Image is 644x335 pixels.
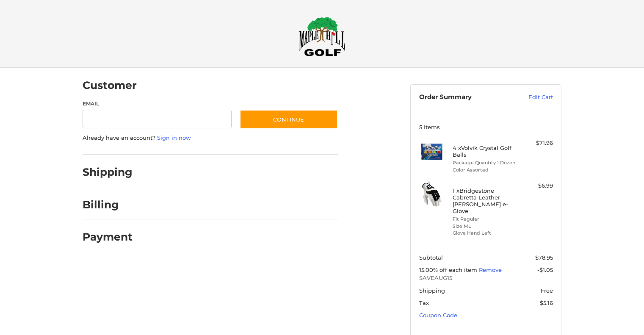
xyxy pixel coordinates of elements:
h2: Customer [83,79,137,92]
h2: Shipping [83,166,133,179]
li: Glove Hand Left [453,230,517,237]
div: $71.96 [520,139,553,147]
h4: 1 x Bridgestone Cabretta Leather [PERSON_NAME] e-Glove [453,187,517,215]
span: SAVEAUG15 [419,274,553,282]
div: $6.99 [520,182,553,190]
h4: 4 x Volvik Crystal Golf Balls [453,144,517,158]
h3: 5 Items [419,124,553,130]
span: -$1.05 [537,266,553,273]
span: $78.95 [535,254,553,261]
li: Color Assorted [453,166,517,174]
a: Sign in now [157,134,191,141]
li: Fit Regular [453,216,517,223]
li: Package Quantity 1 Dozen [453,159,517,166]
h3: Order Summary [419,93,510,102]
button: Continue [240,110,338,129]
h2: Billing [83,198,132,211]
span: Shipping [419,287,445,294]
p: Already have an account? [83,134,338,142]
span: Subtotal [419,254,443,261]
li: Size ML [453,223,517,230]
a: Edit Cart [510,93,553,102]
span: $5.16 [540,299,553,306]
span: Tax [419,299,429,306]
img: Maple Hill Golf [299,17,345,56]
iframe: Gorgias live chat messenger [8,299,100,327]
a: Coupon Code [419,312,457,318]
label: Email [83,100,232,108]
a: Remove [479,266,502,273]
h2: Payment [83,230,133,244]
span: 15.00% off each item [419,266,479,273]
span: Free [541,287,553,294]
